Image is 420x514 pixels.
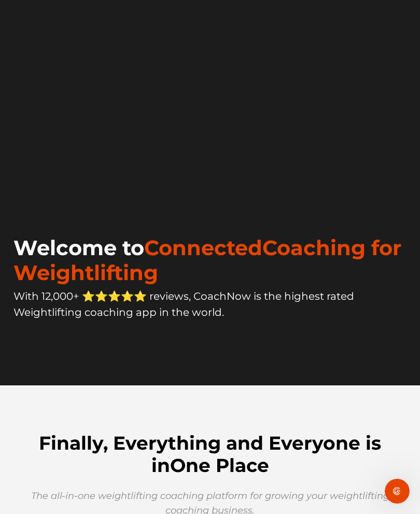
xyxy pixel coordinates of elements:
[13,235,410,285] h1: Welcome to
[170,454,269,477] span: One Place
[13,290,354,318] span: With 12,000+ ⭐️⭐️⭐️⭐️⭐️ reviews, CoachNow is the highest rated Weightlifting coaching app in the ...
[13,235,401,285] span: ConnectedCoaching for Weightlifting
[385,479,410,504] iframe: Intercom live chat
[29,432,391,477] h2: Finally, Everything and Everyone is in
